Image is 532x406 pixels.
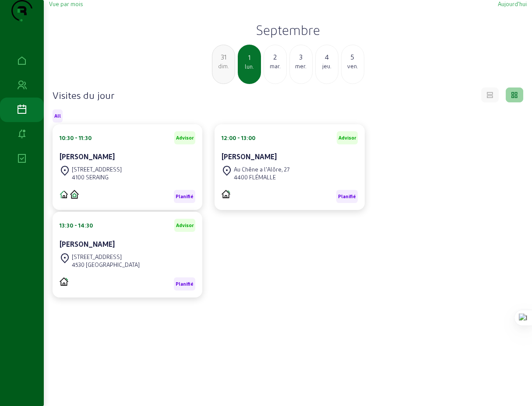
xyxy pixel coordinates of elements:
img: CIME [60,190,68,199]
span: Planifié [176,281,194,287]
span: Advisor [338,135,356,141]
div: Au Chêne a l'Alôre, 27 [234,165,289,173]
div: 3 [290,52,312,62]
img: PVELEC [60,277,68,286]
div: 4400 FLÉMALLE [234,173,289,181]
div: 31 [212,52,235,62]
img: CITI [70,190,79,198]
div: ven. [342,62,364,70]
span: Planifié [338,193,356,199]
span: Advisor [176,222,194,228]
cam-card-title: [PERSON_NAME] [222,152,277,161]
span: Vue par mois [49,0,83,7]
div: jeu. [316,62,338,70]
img: PVELEC [222,190,230,198]
span: Aujourd'hui [498,0,527,7]
div: 13:30 - 14:30 [60,221,93,229]
div: 4 [316,52,338,62]
div: 4530 [GEOGRAPHIC_DATA] [72,261,140,269]
span: Planifié [176,193,194,199]
h4: Visites du jour [53,89,114,101]
div: [STREET_ADDRESS] [72,165,122,173]
cam-card-title: [PERSON_NAME] [60,152,115,161]
div: dim. [212,62,235,70]
div: 1 [239,52,260,63]
h2: Septembre [49,22,527,38]
div: 10:30 - 11:30 [60,134,92,142]
div: [STREET_ADDRESS] [72,253,140,261]
div: 4100 SERAING [72,173,122,181]
span: Advisor [176,135,194,141]
cam-card-title: [PERSON_NAME] [60,240,115,248]
div: 12:00 - 13:00 [222,134,255,142]
div: mer. [290,62,312,70]
span: All [54,113,61,119]
div: 5 [342,52,364,62]
div: 2 [264,52,286,62]
div: lun. [239,63,260,70]
div: mar. [264,62,286,70]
